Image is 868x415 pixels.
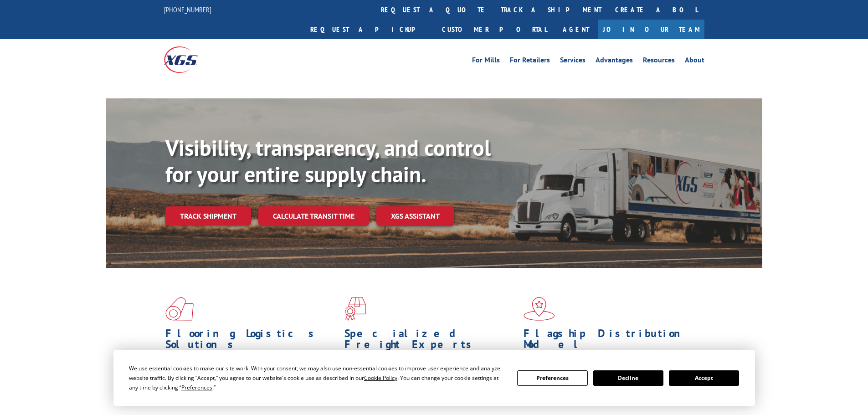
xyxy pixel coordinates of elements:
[364,374,397,382] span: Cookie Policy
[344,297,366,321] img: xgs-icon-focused-on-flooring-red
[113,350,755,406] div: Cookie Consent Prompt
[181,384,212,391] span: Preferences
[554,20,598,39] a: Agent
[524,328,696,354] h1: Flagship Distribution Model
[472,56,500,67] a: For Mills
[560,56,586,67] a: Services
[165,206,251,225] a: Track shipment
[643,56,675,67] a: Resources
[129,364,506,392] div: We use essential cookies to make our site work. With your consent, we may also use non-essential ...
[685,56,704,67] a: About
[669,370,739,386] button: Accept
[596,56,633,67] a: Advantages
[524,297,555,321] img: xgs-icon-flagship-distribution-model-red
[598,20,704,39] a: Join Our Team
[165,133,491,188] b: Visibility, transparency, and control for your entire supply chain.
[344,328,517,354] h1: Specialized Freight Experts
[303,20,435,39] a: Request a pickup
[164,5,211,14] a: [PHONE_NUMBER]
[510,56,550,67] a: For Retailers
[165,297,194,321] img: xgs-icon-total-supply-chain-intelligence-red
[593,370,663,386] button: Decline
[165,328,338,354] h1: Flooring Logistics Solutions
[435,20,554,39] a: Customer Portal
[517,370,587,386] button: Preferences
[376,206,454,226] a: XGS ASSISTANT
[258,206,369,226] a: Calculate transit time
